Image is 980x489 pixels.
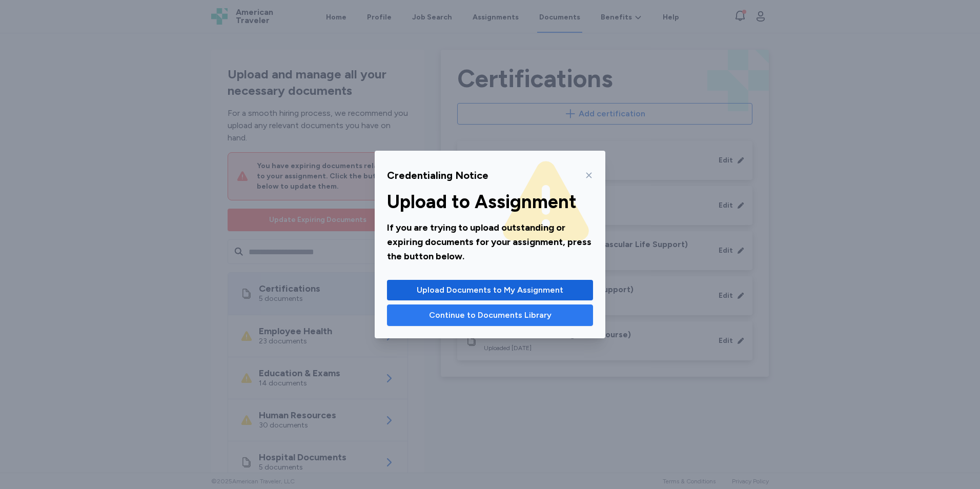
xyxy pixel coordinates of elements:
div: Upload to Assignment [387,192,593,212]
div: Credentialing Notice [387,168,488,182]
div: If you are trying to upload outstanding or expiring documents for your assignment, press the butt... [387,220,593,263]
span: Continue to Documents Library [429,309,552,321]
button: Upload Documents to My Assignment [387,280,593,300]
button: Continue to Documents Library [387,304,593,326]
span: Upload Documents to My Assignment [417,284,563,296]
